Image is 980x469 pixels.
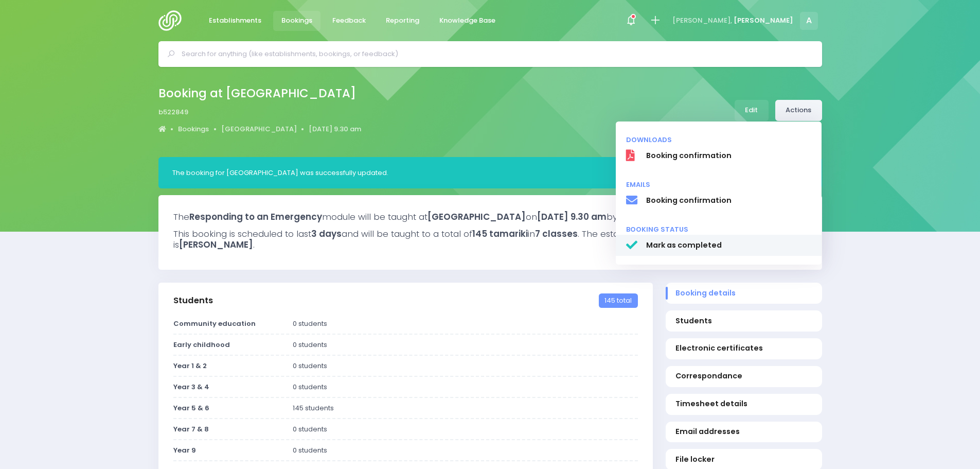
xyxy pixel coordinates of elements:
div: 0 students [286,361,644,371]
a: Bookings [178,124,209,134]
strong: Year 3 & 4 [173,382,209,392]
span: Reporting [386,15,419,26]
img: Logo [158,10,188,31]
a: Students [666,310,822,332]
div: 0 students [286,424,644,435]
h3: Students [173,296,213,306]
div: The booking for [GEOGRAPHIC_DATA] was successfully updated. [172,168,795,178]
h2: Booking at [GEOGRAPHIC_DATA] [158,86,356,100]
span: Students [675,316,812,326]
input: Search for anything (like establishments, bookings, or feedback) [182,46,808,62]
span: Knowledge Base [439,15,495,26]
strong: [GEOGRAPHIC_DATA] [427,211,526,223]
span: Email addresses [675,426,812,437]
strong: [DATE] 9.30 am [537,211,607,223]
a: [GEOGRAPHIC_DATA] [221,124,297,134]
strong: [PERSON_NAME] [179,238,253,251]
span: Mark as completed [646,240,811,251]
span: Feedback [332,15,366,26]
a: Booking confirmation [616,145,822,167]
strong: Year 5 & 6 [173,403,209,413]
li: Emails [616,175,822,190]
li: Downloads [616,130,822,145]
a: Bookings [273,11,321,31]
span: [PERSON_NAME] [734,15,793,26]
a: Electronic certificates [666,338,822,359]
a: Establishments [201,11,270,31]
a: Edit [735,100,769,121]
a: Actions [775,100,822,121]
a: Mark as completed [616,235,822,256]
span: [PERSON_NAME], [672,15,732,26]
span: b522849 [158,107,188,117]
strong: Year 9 [173,445,196,455]
span: Booking confirmation [646,195,811,206]
span: Bookings [281,15,312,26]
span: File locker [675,454,812,465]
a: Knowledge Base [431,11,504,31]
a: Reporting [378,11,428,31]
strong: Early childhood [173,340,230,350]
span: Electronic certificates [675,343,812,354]
div: 145 students [286,403,644,413]
a: Feedback [324,11,375,31]
div: 0 students [286,382,644,392]
div: 0 students [286,319,644,329]
h3: This booking is scheduled to last and will be taught to a total of in . The establishment's conta... [173,229,807,250]
h3: The module will be taught at on by . [173,212,807,222]
span: 145 total [599,293,637,308]
strong: 3 days [311,228,342,240]
a: Timesheet details [666,394,822,415]
span: Booking details [675,288,812,299]
strong: Year 1 & 2 [173,361,207,371]
span: Timesheet details [675,398,812,409]
a: [DATE] 9.30 am [309,124,361,134]
a: Booking confirmation [616,190,822,212]
a: Email addresses [666,422,822,443]
strong: Responding to an Emergency [189,211,322,223]
span: Correspondance [675,371,812,381]
strong: Year 7 & 8 [173,424,209,434]
strong: 145 tamariki [472,228,528,240]
span: Establishments [209,15,261,26]
li: Booking status [616,220,822,235]
strong: Community education [173,319,256,328]
div: 0 students [286,340,644,350]
strong: 7 classes [535,228,578,240]
a: Correspondance [666,366,822,387]
span: Booking confirmation [646,150,811,161]
span: A [800,12,818,30]
div: 0 students [286,445,644,456]
a: Booking details [666,283,822,304]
